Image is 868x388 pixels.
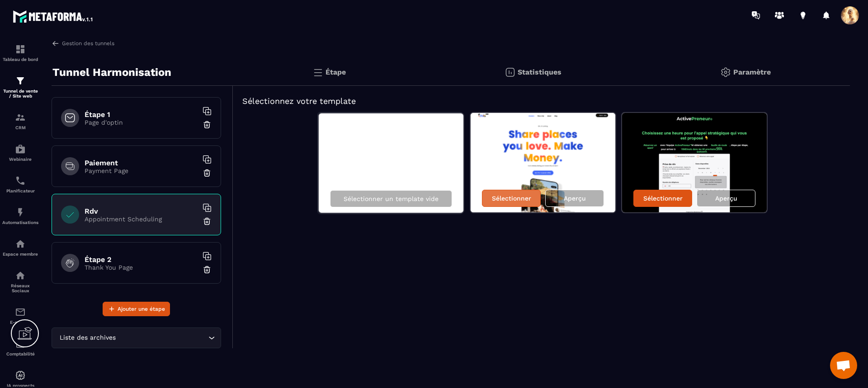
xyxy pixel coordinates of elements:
p: Sélectionner [643,195,683,202]
a: automationsautomationsEspace membre [2,232,38,263]
img: bars.0d591741.svg [312,67,323,78]
img: stats.20deebd0.svg [505,67,515,78]
img: trash [203,120,212,129]
p: IA prospects [2,383,38,388]
a: formationformationCRM [2,105,38,137]
img: scheduler [15,175,26,186]
img: automations [15,238,26,249]
img: trash [203,168,212,178]
img: arrow [52,39,60,47]
img: trash [203,265,212,274]
img: image [471,113,615,212]
button: Ajouter une étape [103,302,170,316]
p: Espace membre [2,252,38,257]
p: Webinaire [2,157,38,162]
img: email [15,307,26,318]
p: Aperçu [715,195,737,202]
p: Comptabilité [2,351,38,356]
a: Ouvrir le chat [830,352,857,379]
h6: Paiement [85,159,198,167]
img: automations [15,370,26,381]
p: Thank You Page [85,264,198,271]
p: Aperçu [564,195,586,202]
p: Réseaux Sociaux [2,283,38,293]
img: image [622,113,767,212]
p: Paramètre [733,68,771,76]
p: Planificateur [2,188,38,193]
p: Automatisations [2,220,38,225]
img: automations [15,144,26,154]
a: emailemailE-mailing [2,300,38,332]
a: accountantaccountantComptabilité [2,332,38,363]
input: Search for option [118,333,206,343]
p: Étape [325,68,346,76]
img: formation [15,44,26,55]
span: Liste des archives [57,333,118,343]
img: setting-gr.5f69749f.svg [720,67,731,78]
a: automationsautomationsAutomatisations [2,200,38,232]
p: Appointment Scheduling [85,215,198,223]
h5: Sélectionnez votre template [242,95,841,108]
h6: Rdv [85,207,198,215]
img: formation [15,75,26,86]
h6: Étape 2 [85,255,198,264]
a: formationformationTunnel de vente / Site web [2,69,38,105]
p: E-mailing [2,320,38,325]
p: Tunnel de vente / Site web [2,89,38,98]
img: trash [203,217,212,226]
p: CRM [2,125,38,130]
p: Payment Page [85,167,198,174]
a: formationformationTableau de bord [2,37,38,69]
h6: Étape 1 [85,110,198,119]
img: social-network [15,270,26,281]
div: Search for option [52,327,221,348]
p: Page d'optin [85,119,198,126]
p: Statistiques [518,68,561,76]
a: Gestion des tunnels [52,39,114,47]
p: Tableau de bord [2,57,38,62]
img: automations [15,207,26,218]
a: automationsautomationsWebinaire [2,137,38,168]
img: formation [15,112,26,123]
a: schedulerschedulerPlanificateur [2,168,38,200]
a: social-networksocial-networkRéseaux Sociaux [2,263,38,300]
p: Sélectionner un template vide [344,195,439,202]
p: Tunnel Harmonisation [52,63,171,81]
span: Ajouter une étape [118,304,165,313]
p: Sélectionner [492,195,531,202]
img: logo [13,8,94,24]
